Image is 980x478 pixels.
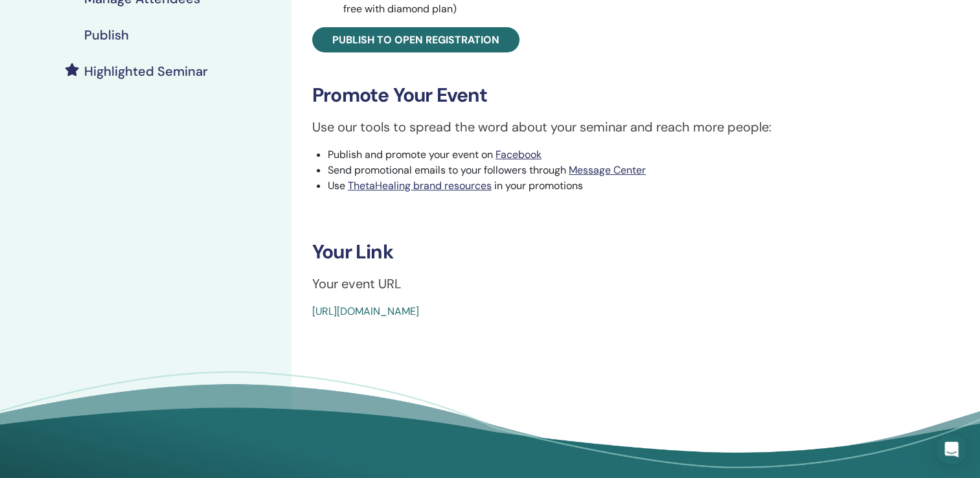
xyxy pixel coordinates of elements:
h4: Publish [84,27,129,43]
span: Publish to open registration [332,33,499,47]
h3: Your Link [312,240,924,264]
p: Your event URL [312,274,924,293]
li: Send promotional emails to your followers through [328,163,924,178]
li: Use in your promotions [328,178,924,194]
p: Use our tools to spread the word about your seminar and reach more people: [312,117,924,137]
a: [URL][DOMAIN_NAME] [312,304,419,318]
div: Open Intercom Messenger [936,434,967,465]
h3: Promote Your Event [312,84,924,107]
h4: Highlighted Seminar [84,63,208,79]
a: Message Center [569,163,646,177]
li: Publish and promote your event on [328,147,924,163]
a: Publish to open registration [312,27,519,52]
a: Facebook [496,148,541,161]
a: ThetaHealing brand resources [348,179,492,192]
